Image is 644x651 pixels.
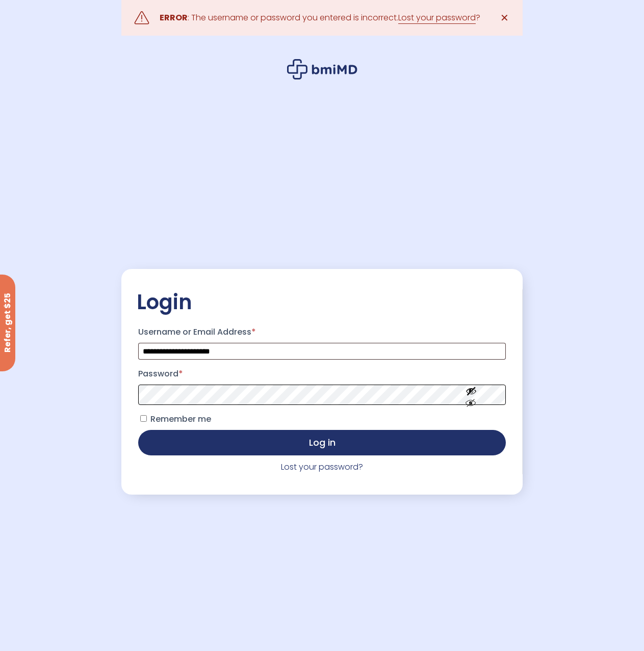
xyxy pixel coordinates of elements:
[138,366,505,382] label: Password
[150,413,211,425] span: Remember me
[138,324,505,340] label: Username or Email Address
[160,11,480,25] div: : The username or password you entered is incorrect. ?
[138,430,505,455] button: Log in
[495,8,515,28] a: ✕
[160,12,188,23] strong: ERROR
[137,289,507,315] h2: Login
[443,377,500,413] button: Show password
[281,461,363,473] a: Lost your password?
[140,415,147,422] input: Remember me
[500,11,509,25] span: ✕
[398,12,476,24] a: Lost your password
